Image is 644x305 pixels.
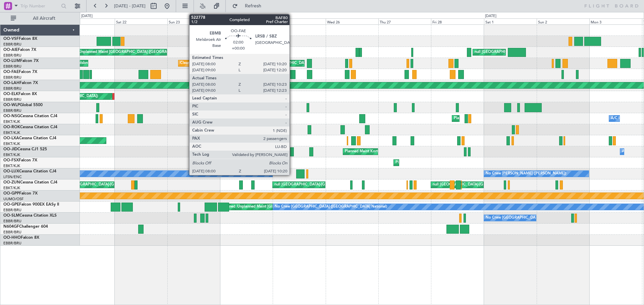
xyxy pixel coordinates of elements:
[537,18,589,24] div: Sun 2
[55,58,108,68] div: AOG Maint Melsbroek Air Base
[3,37,19,41] span: OO-VSF
[345,147,423,157] div: Planned Maint Kortrijk-[GEOGRAPHIC_DATA]
[3,70,19,74] span: OO-FAE
[198,69,310,79] div: Cleaning [GEOGRAPHIC_DATA] ([GEOGRAPHIC_DATA] National)
[3,241,21,246] a: EBBR/BRU
[433,180,518,190] div: null [GEOGRAPHIC_DATA]-[GEOGRAPHIC_DATA]
[3,114,57,118] a: OO-NSGCessna Citation CJ4
[273,18,325,24] div: Tue 25
[3,203,59,207] a: OO-GPEFalcon 900EX EASy II
[237,202,363,212] div: Unplanned Maint [GEOGRAPHIC_DATA] ([GEOGRAPHIC_DATA] National)
[3,158,19,162] span: OO-FSX
[3,37,37,41] a: OO-VSFFalcon 8X
[3,230,21,235] a: EBBR/BRU
[3,97,21,102] a: EBBR/BRU
[3,64,21,69] a: EBBR/BRU
[3,136,19,140] span: OO-LXA
[3,48,18,52] span: OO-AIE
[3,48,36,52] a: OO-AIEFalcon 7X
[3,53,21,58] a: EBBR/BRU
[3,219,21,224] a: EBBR/BRU
[3,86,21,91] a: EBBR/BRU
[3,185,20,190] a: EBKT/KJK
[3,158,37,162] a: OO-FSXFalcon 7X
[62,18,114,24] div: Fri 21
[3,75,21,80] a: EBBR/BRU
[3,70,37,74] a: OO-FAEFalcon 7X
[3,225,48,229] a: N604GFChallenger 604
[3,92,37,96] a: OO-ELKFalcon 8X
[274,180,360,190] div: null [GEOGRAPHIC_DATA]-[GEOGRAPHIC_DATA]
[3,203,19,207] span: OO-GPE
[485,13,496,19] div: [DATE]
[3,59,39,63] a: OO-LUMFalcon 7X
[589,18,642,24] div: Mon 3
[3,225,19,229] span: N604GF
[378,18,431,24] div: Thu 27
[3,152,20,157] a: EBKT/KJK
[3,136,56,140] a: OO-LXACessna Citation CJ4
[3,42,21,47] a: EBBR/BRU
[3,180,57,184] a: OO-ZUNCessna Citation CJ4
[79,47,205,57] div: Unplanned Maint [GEOGRAPHIC_DATA] ([GEOGRAPHIC_DATA] National)
[3,147,47,151] a: OO-JIDCessna CJ1 525
[3,169,19,173] span: OO-LUX
[7,13,73,24] button: All Aircraft
[3,125,57,129] a: OO-ROKCessna Citation CJ4
[486,213,598,223] div: No Crew [GEOGRAPHIC_DATA] ([GEOGRAPHIC_DATA] National)
[3,214,57,218] a: OO-SLMCessna Citation XLS
[3,130,20,135] a: EBKT/KJK
[63,180,149,190] div: null [GEOGRAPHIC_DATA]-[GEOGRAPHIC_DATA]
[3,108,21,113] a: EBBR/BRU
[3,81,19,85] span: OO-LAH
[3,163,20,168] a: EBKT/KJK
[3,147,17,151] span: OO-JID
[3,208,21,213] a: EBBR/BRU
[486,169,566,179] div: No Crew [PERSON_NAME] ([PERSON_NAME])
[3,236,21,240] span: OO-HHO
[484,18,537,24] div: Sat 1
[229,1,269,11] button: Refresh
[3,81,38,85] a: OO-LAHFalcon 7X
[250,58,309,68] div: AOG Maint [GEOGRAPHIC_DATA]
[475,47,562,57] div: null [GEOGRAPHIC_DATA] ([GEOGRAPHIC_DATA])
[275,202,387,212] div: No Crew [GEOGRAPHIC_DATA] ([GEOGRAPHIC_DATA] National)
[431,18,484,24] div: Fri 28
[17,16,71,21] span: All Aircraft
[3,214,19,218] span: OO-SLM
[3,141,20,146] a: EBKT/KJK
[3,236,39,240] a: OO-HHOFalcon 8X
[3,192,19,196] span: OO-GPP
[3,169,56,173] a: OO-LUXCessna Citation CJ4
[167,18,220,24] div: Sun 23
[3,92,18,96] span: OO-ELK
[3,59,20,63] span: OO-LUM
[114,3,146,9] span: [DATE] - [DATE]
[220,18,273,24] div: Mon 24
[395,158,474,168] div: Planned Maint Kortrijk-[GEOGRAPHIC_DATA]
[3,192,38,196] a: OO-GPPFalcon 7X
[20,1,59,11] input: Trip Number
[3,119,20,124] a: EBKT/KJK
[454,113,532,124] div: Planned Maint Kortrijk-[GEOGRAPHIC_DATA]
[326,18,378,24] div: Wed 26
[3,197,23,202] a: UUMO/OSF
[115,18,167,24] div: Sat 22
[81,13,93,19] div: [DATE]
[3,114,20,118] span: OO-NSG
[3,103,20,107] span: OO-WLP
[3,125,20,129] span: OO-ROK
[180,58,292,68] div: Cleaning [GEOGRAPHIC_DATA] ([GEOGRAPHIC_DATA] National)
[3,174,22,179] a: LFSN/ENC
[3,103,43,107] a: OO-WLPGlobal 5500
[3,180,20,184] span: OO-ZUN
[239,4,267,8] span: Refresh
